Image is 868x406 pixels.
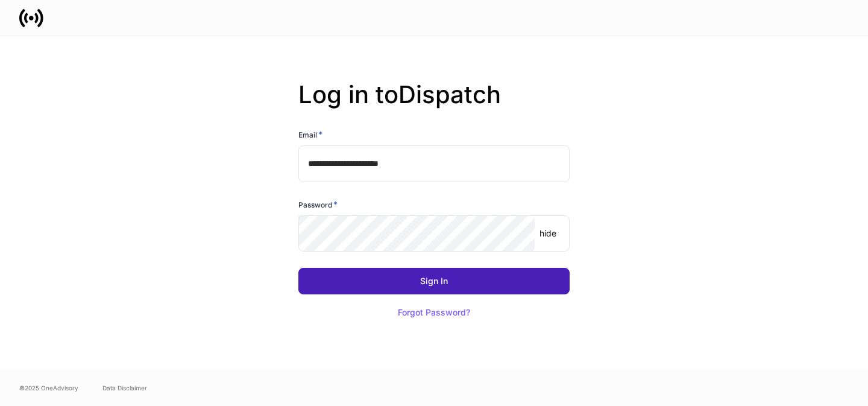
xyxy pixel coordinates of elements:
[19,383,78,393] span: © 2025 OneAdvisory
[298,198,338,211] h6: Password
[420,277,448,285] div: Sign In
[298,80,570,128] h2: Log in to Dispatch
[383,299,485,326] button: Forgot Password?
[398,308,470,317] div: Forgot Password?
[298,268,570,294] button: Sign In
[298,128,322,141] h6: Email
[539,227,556,239] p: hide
[102,383,147,393] a: Data Disclaimer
